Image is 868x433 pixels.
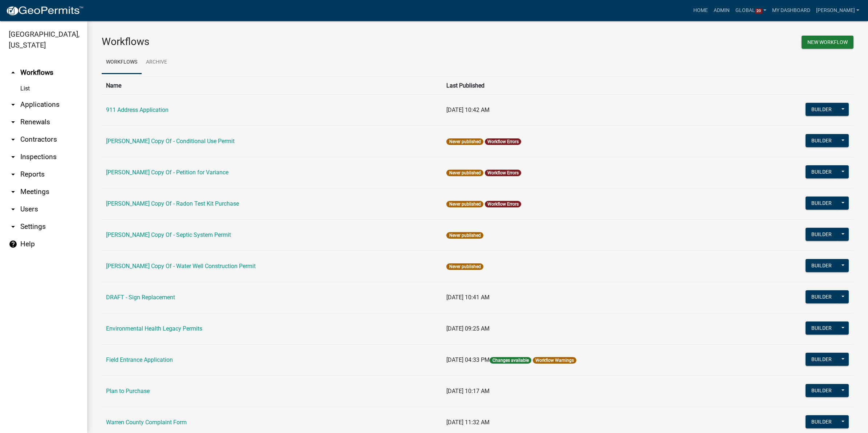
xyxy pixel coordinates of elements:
[9,205,17,214] i: arrow_drop_down
[106,200,239,207] a: [PERSON_NAME] Copy Of - Radon Test Kit Purchase
[446,170,483,176] span: Never published
[487,139,519,144] a: Workflow Errors
[9,240,17,248] i: help
[806,259,837,272] button: Builder
[806,103,837,116] button: Builder
[690,4,711,17] a: Home
[9,135,17,144] i: arrow_drop_down
[106,106,169,113] a: 911 Address Application
[446,356,490,363] span: [DATE] 04:33 PM
[446,232,483,239] span: Never published
[487,170,519,175] a: Workflow Errors
[446,138,483,145] span: Never published
[102,36,472,48] h3: Workflows
[711,4,733,17] a: Admin
[806,353,837,366] button: Builder
[9,68,17,77] i: arrow_drop_up
[9,187,17,196] i: arrow_drop_down
[9,153,17,161] i: arrow_drop_down
[106,356,173,363] a: Field Entrance Application
[106,138,235,145] a: [PERSON_NAME] Copy Of - Conditional Use Permit
[446,263,483,270] span: Never published
[9,170,17,179] i: arrow_drop_down
[806,197,837,210] button: Builder
[733,4,770,17] a: Global20
[806,290,837,303] button: Builder
[806,415,837,428] button: Builder
[802,36,853,49] button: New Workflow
[446,294,490,301] span: [DATE] 10:41 AM
[106,325,202,332] a: Environmental Health Legacy Permits
[442,77,740,94] th: Last Published
[806,165,837,178] button: Builder
[102,51,142,74] a: Workflows
[806,384,837,397] button: Builder
[755,8,762,14] span: 20
[446,106,490,113] span: [DATE] 10:42 AM
[813,4,862,17] a: [PERSON_NAME]
[142,51,171,74] a: Archive
[490,357,531,364] span: Changes available
[106,231,231,238] a: [PERSON_NAME] Copy Of - Septic System Permit
[106,419,187,426] a: Warren County Complaint Form
[535,358,574,363] a: Workflow Warnings
[806,228,837,241] button: Builder
[106,388,150,394] a: Plan to Purchase
[769,4,813,17] a: My Dashboard
[102,77,442,94] th: Name
[9,222,17,231] i: arrow_drop_down
[806,321,837,335] button: Builder
[446,201,483,207] span: Never published
[446,388,490,394] span: [DATE] 10:17 AM
[106,169,228,176] a: [PERSON_NAME] Copy Of - Petition for Variance
[106,294,175,301] a: DRAFT - Sign Replacement
[446,419,490,426] span: [DATE] 11:32 AM
[446,325,490,332] span: [DATE] 09:25 AM
[487,202,519,207] a: Workflow Errors
[9,118,17,126] i: arrow_drop_down
[9,100,17,109] i: arrow_drop_down
[806,134,837,147] button: Builder
[106,263,256,270] a: [PERSON_NAME] Copy Of - Water Well Construction Permit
